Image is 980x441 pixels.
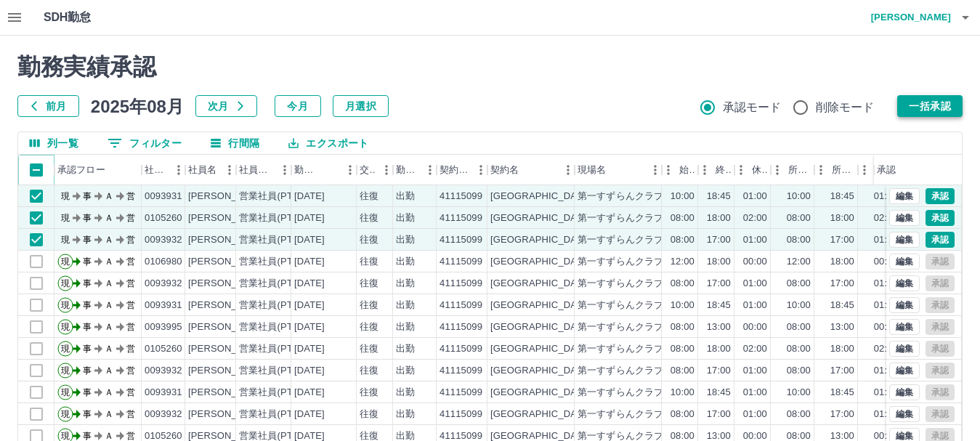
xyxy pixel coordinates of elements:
div: 01:00 [743,277,767,291]
div: 08:00 [671,342,694,356]
button: 前月 [17,95,79,117]
div: 所定終業 [814,155,858,185]
div: 01:00 [743,364,767,378]
div: 17:00 [830,233,854,247]
div: 01:00 [874,386,898,400]
div: 現場名 [575,155,662,185]
div: 所定開始 [771,155,814,185]
div: 10:00 [787,299,811,312]
text: 営 [126,409,135,419]
button: 行間隔 [199,132,271,154]
text: 事 [83,322,92,332]
div: [PERSON_NAME] [188,233,267,247]
div: [DATE] [294,233,325,247]
div: 往復 [360,233,378,247]
div: 12:00 [671,255,694,269]
text: Ａ [105,322,113,332]
div: 契約コード [440,155,470,185]
div: 出勤 [396,320,415,334]
div: 往復 [360,299,378,312]
div: 0093932 [145,364,182,378]
button: 列選択 [18,132,90,154]
div: 終業 [716,155,732,185]
text: 営 [126,256,135,267]
div: 営業社員(PT契約) [239,386,315,400]
div: 08:00 [671,320,694,334]
div: [PERSON_NAME] [188,386,267,400]
div: [PERSON_NAME] [188,320,267,334]
text: 事 [83,213,92,223]
button: 編集 [889,275,920,291]
text: Ａ [105,256,113,267]
div: 08:00 [787,364,811,378]
div: [PERSON_NAME] [188,299,267,312]
div: 17:00 [707,233,731,247]
button: 編集 [889,341,920,357]
div: 第一すずらんクラブ [578,255,663,269]
div: 01:00 [743,408,767,421]
button: 編集 [889,319,920,335]
div: 承認 [877,155,896,185]
div: 第一すずらんクラブ [578,408,663,421]
div: 休憩 [734,155,771,185]
div: [DATE] [294,320,325,334]
div: 08:00 [787,277,811,291]
div: 第一すずらんクラブ [578,342,663,356]
div: 契約名 [487,155,575,185]
div: 02:00 [743,211,767,225]
div: 17:00 [830,408,854,421]
div: 0093995 [145,320,182,334]
div: 往復 [360,277,378,291]
button: 編集 [889,384,920,400]
div: [DATE] [294,364,325,378]
div: 08:00 [671,408,694,421]
text: 営 [126,278,135,288]
div: 勤務区分 [393,155,437,185]
div: 社員区分 [236,155,291,185]
div: 17:00 [830,277,854,291]
text: 営 [126,365,135,376]
div: 10:00 [671,190,694,203]
div: 18:45 [707,299,731,312]
div: 第一すずらんクラブ [578,320,663,334]
div: 41115099 [440,255,482,269]
div: [GEOGRAPHIC_DATA] [490,190,591,203]
text: 現 [61,256,70,267]
div: 始業 [679,155,695,185]
div: 02:00 [874,211,898,225]
text: 営 [126,235,135,245]
div: 0093931 [145,190,182,203]
div: 18:45 [707,386,731,400]
div: 18:45 [707,190,731,203]
div: [DATE] [294,190,325,203]
div: 出勤 [396,190,415,203]
div: 営業社員(PT契約) [239,299,315,312]
div: 18:00 [707,255,731,269]
button: 承認 [926,232,955,248]
div: 10:00 [787,386,811,400]
text: 現 [61,387,70,397]
div: 第一すずらんクラブ [578,190,663,203]
div: 10:00 [671,299,694,312]
text: 営 [126,387,135,397]
div: 0106980 [145,255,182,269]
button: 承認 [926,210,955,226]
div: [GEOGRAPHIC_DATA] [490,408,591,421]
div: 社員区分 [239,155,274,185]
div: 始業 [662,155,698,185]
text: 現 [61,365,70,376]
div: 出勤 [396,386,415,400]
div: 承認フロー [54,155,142,185]
text: 現 [61,344,70,354]
div: [GEOGRAPHIC_DATA] [490,255,591,269]
div: [PERSON_NAME] [188,364,267,378]
div: 18:00 [707,211,731,225]
button: エクスポート [277,132,380,154]
div: 契約名 [490,155,519,185]
text: 事 [83,256,92,267]
div: 41115099 [440,233,482,247]
text: 営 [126,300,135,310]
div: 契約コード [437,155,487,185]
text: 事 [83,365,92,376]
div: 所定終業 [832,155,855,185]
